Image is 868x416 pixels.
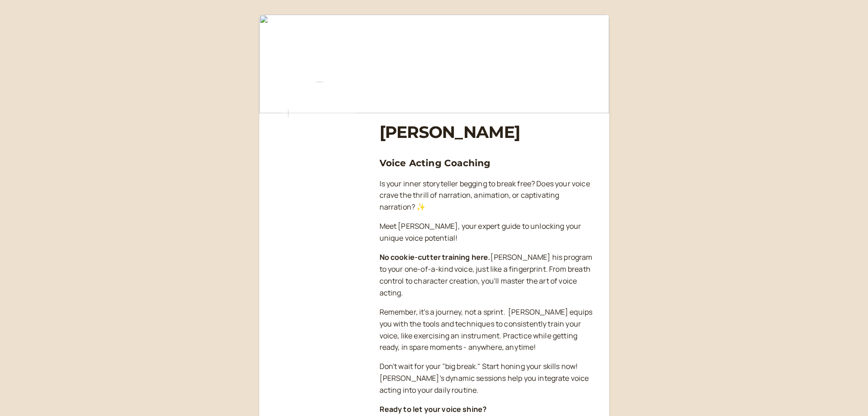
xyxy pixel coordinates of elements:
p: Don't wait for your "big break." Start honing your skills now! [PERSON_NAME]'s dynamic sessions h... [380,361,595,396]
strong: Ready to let your voice shine? [380,404,487,414]
p: [PERSON_NAME] his program to your one-of-a-kind voice, just like a fingerprint. From breath contr... [380,252,595,299]
h1: [PERSON_NAME] [380,122,595,142]
strong: No cookie-cutter training here. [380,252,491,262]
h3: Voice Acting Coaching [380,156,595,170]
p: Remember, it's a journey, not a sprint. ‍ [PERSON_NAME] equips you with the tools and techniques ... [380,306,595,354]
p: Meet [PERSON_NAME], your expert guide to unlocking your unique voice potential! [380,221,595,244]
p: Is your inner storyteller begging to break free? Does your voice crave the thrill of narration, a... [380,178,595,214]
